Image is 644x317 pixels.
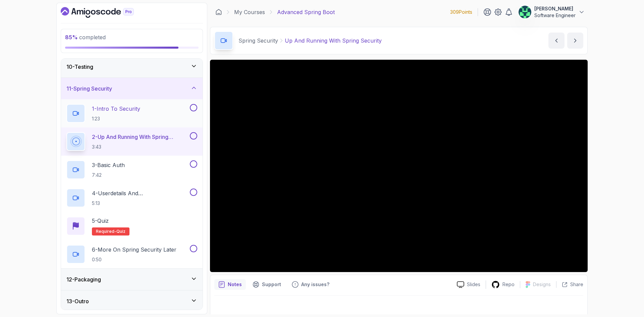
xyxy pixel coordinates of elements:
[262,281,281,288] p: Support
[534,5,576,12] p: [PERSON_NAME]
[288,279,333,290] button: Feedback button
[66,63,93,71] h3: 10 - Testing
[467,281,480,288] p: Slides
[61,56,203,77] button: 10-Testing
[301,281,329,288] p: Any issues?
[66,85,112,93] h3: 11 - Spring Security
[66,104,197,123] button: 1-Intro To Security1:23
[234,8,265,16] a: My Courses
[92,246,176,254] p: 6 - More On Spring Security Later
[285,37,382,45] p: Up And Running With Spring Security
[66,189,197,207] button: 4-Userdetails And Bcryptpasswordencoder5:13
[96,229,116,234] span: Required-
[451,281,486,288] a: Slides
[518,5,585,19] button: user profile image[PERSON_NAME]Software Engineer
[61,290,203,312] button: 13-Outro
[228,281,242,288] p: Notes
[486,280,520,289] a: Repo
[92,161,125,169] p: 3 - Basic Auth
[66,245,197,264] button: 6-More On Spring Security Later0:50
[92,144,189,150] p: 3:43
[92,189,189,197] p: 4 - Userdetails And Bcryptpasswordencoder
[66,132,197,151] button: 2-Up And Running With Spring Security3:43
[61,78,203,99] button: 11-Spring Security
[65,34,78,41] span: 85 %
[249,279,285,290] button: Support button
[570,281,583,288] p: Share
[92,172,125,178] p: 7:42
[277,8,335,16] p: Advanced Spring Boot
[116,229,125,234] span: quiz
[567,33,583,49] button: next content
[215,9,222,15] a: Dashboard
[92,105,140,113] p: 1 - Intro To Security
[92,217,109,225] p: 5 - Quiz
[534,12,576,19] p: Software Engineer
[61,269,203,290] button: 12-Packaging
[238,37,278,45] p: Spring Security
[92,115,140,122] p: 1:23
[92,200,189,207] p: 5:13
[556,281,583,288] button: Share
[66,160,197,179] button: 3-Basic Auth7:42
[214,279,246,290] button: notes button
[65,34,106,41] span: completed
[66,275,101,283] h3: 12 - Packaging
[533,281,551,288] p: Designs
[519,6,531,18] img: user profile image
[61,7,149,18] a: Dashboard
[66,217,197,235] button: 5-QuizRequired-quiz
[548,33,565,49] button: previous content
[66,297,89,305] h3: 13 - Outro
[92,133,189,141] p: 2 - Up And Running With Spring Security
[92,256,176,263] p: 0:50
[502,281,515,288] p: Repo
[450,9,472,15] p: 309 Points
[210,60,588,272] iframe: 2 - Up and Running with Spring Security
